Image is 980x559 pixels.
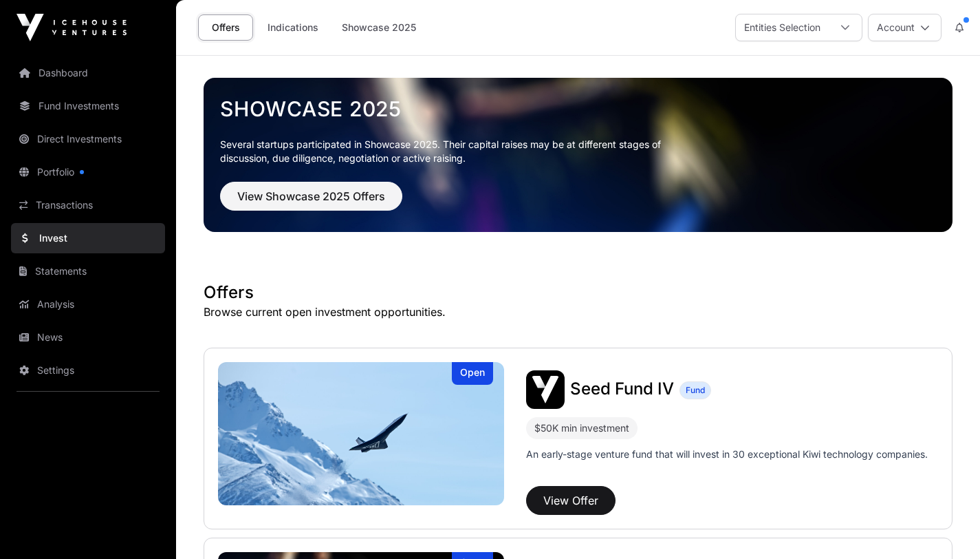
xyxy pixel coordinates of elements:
a: Indications [259,14,327,41]
img: Seed Fund IV [526,370,565,409]
a: Direct Investments [11,124,165,154]
p: Several startups participated in Showcase 2025. Their capital raises may be at different stages o... [220,138,682,165]
span: Fund [686,385,705,396]
h1: Offers [204,282,952,304]
a: View Showcase 2025 Offers [220,196,402,209]
img: Icehouse Ventures Logo [17,14,127,41]
div: $50K min investment [534,420,629,436]
a: Offers [198,14,253,41]
div: $50K min investment [526,417,638,439]
a: Seed Fund IV [570,381,674,399]
a: Seed Fund IVOpen [218,362,504,505]
span: Seed Fund IV [570,379,674,399]
div: Entities Selection [736,14,829,41]
span: View Showcase 2025 Offers [237,188,385,204]
a: Statements [11,256,165,286]
button: View Offer [526,486,616,515]
a: Showcase 2025 [220,96,936,121]
a: Portfolio [11,157,165,187]
a: Transactions [11,190,165,220]
a: Showcase 2025 [333,14,425,41]
button: View Showcase 2025 Offers [220,182,402,211]
a: Settings [11,355,165,386]
a: Analysis [11,289,165,319]
a: Invest [11,223,165,253]
a: Fund Investments [11,91,165,121]
img: Seed Fund IV [218,362,504,505]
img: Showcase 2025 [204,78,952,232]
p: An early-stage venture fund that will invest in 30 exceptional Kiwi technology companies. [526,447,928,461]
p: Browse current open investment opportunities. [204,304,952,320]
button: Account [868,14,941,41]
a: Dashboard [11,58,165,88]
a: News [11,322,165,352]
div: Open [452,362,493,385]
